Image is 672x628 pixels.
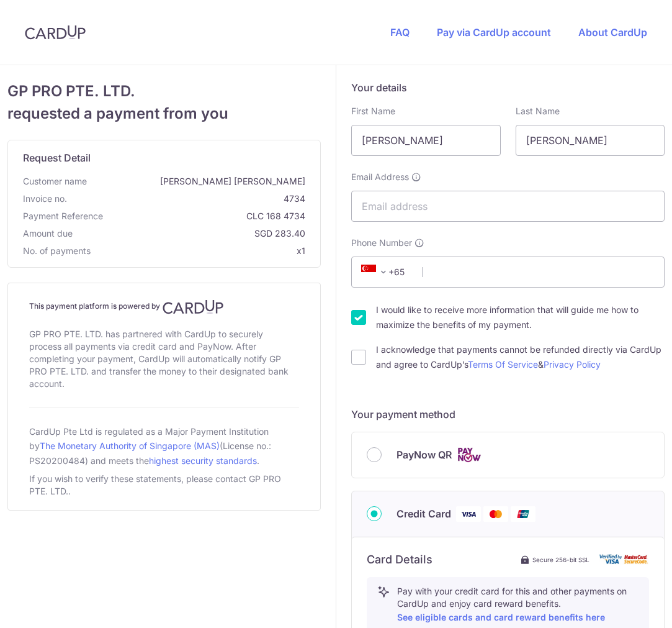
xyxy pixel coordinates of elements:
label: I acknowledge that payments cannot be refunded directly via CardUp and agree to CardUp’s & [376,342,665,372]
span: +65 [357,265,413,280]
input: Last name [516,125,665,156]
a: Privacy Policy [544,359,601,370]
input: Email address [351,191,665,222]
img: card secure [599,554,649,565]
span: CLC 168 4734 [108,210,305,222]
img: Visa [456,506,481,522]
a: Pay via CardUp account [437,26,551,39]
label: First Name [351,105,395,117]
span: Secure 256-bit SSL [532,555,589,565]
span: Email Address [351,171,409,183]
label: Last Name [516,105,560,117]
span: 4734 [72,193,305,205]
div: PayNow QR Cards logo [367,447,649,463]
a: About CardUp [578,26,647,39]
div: If you wish to verify these statements, please contact GP PRO PTE. LTD.. [29,470,299,500]
div: Credit Card Visa Mastercard Union Pay [367,506,649,522]
img: CardUp [25,25,86,40]
span: GP PRO PTE. LTD. [7,80,321,102]
img: CardUp [163,299,223,314]
span: No. of payments [23,245,91,257]
span: translation missing: en.payment_reference [23,211,103,221]
span: Customer name [23,175,87,188]
h5: Your details [351,80,665,95]
h5: Your payment method [351,407,665,422]
img: Mastercard [483,506,508,522]
span: [PERSON_NAME] [PERSON_NAME] [92,175,305,188]
a: The Monetary Authority of Singapore (MAS) [40,440,220,451]
span: requested a payment from you [7,102,321,125]
a: Terms Of Service [468,359,538,370]
p: Pay with your credit card for this and other payments on CardUp and enjoy card reward benefits. [397,585,638,625]
div: CardUp Pte Ltd is regulated as a Major Payment Institution by (License no.: PS20200484) and meets... [29,423,299,470]
span: Invoice no. [23,193,67,205]
span: Amount due [23,227,73,240]
span: Credit Card [396,506,451,521]
span: SGD 283.40 [78,227,305,240]
span: PayNow QR [396,447,452,462]
a: highest security standards [149,455,257,466]
label: I would like to receive more information that will guide me how to maximize the benefits of my pa... [376,303,665,332]
a: See eligible cards and card reward benefits here [397,612,605,622]
span: Phone Number [351,237,412,249]
h4: This payment platform is powered by [29,299,299,314]
input: First name [351,125,501,156]
span: +65 [361,265,391,280]
img: Union Pay [511,506,535,522]
span: x1 [297,245,305,256]
h6: Card Details [367,552,432,567]
img: Cards logo [457,447,482,463]
span: translation missing: en.request_detail [23,152,91,164]
div: GP PRO PTE. LTD. has partnered with CardUp to securely process all payments via credit card and P... [29,325,299,393]
a: FAQ [390,26,410,39]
